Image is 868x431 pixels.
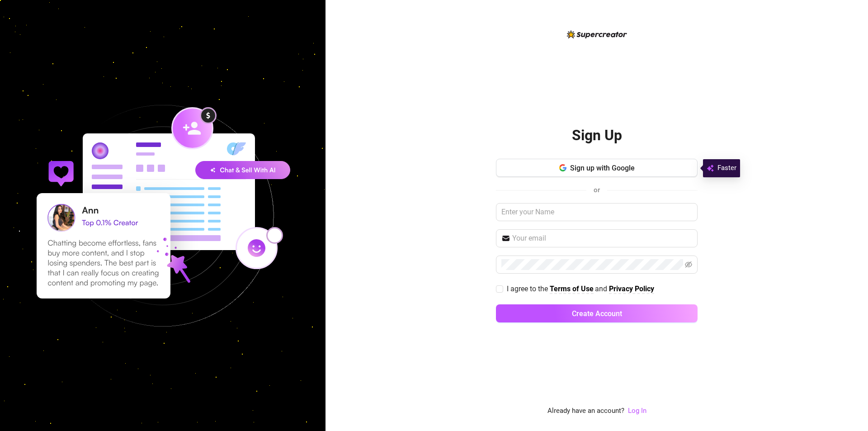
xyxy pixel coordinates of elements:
[628,406,646,417] a: Log In
[567,30,627,38] img: logo-BBDzfeDw.svg
[594,186,600,194] span: or
[595,284,609,293] span: and
[572,126,622,145] h2: Sign Up
[496,203,698,221] input: Enter your Name
[496,159,698,177] button: Sign up with Google
[628,407,646,415] a: Log In
[550,284,594,293] strong: Terms of Use
[496,304,698,322] button: Create Account
[507,284,550,293] span: I agree to the
[717,163,736,174] span: Faster
[609,284,654,293] strong: Privacy Policy
[707,163,714,174] img: svg%3e
[570,164,635,172] span: Sign up with Google
[685,261,692,268] span: eye-invisible
[609,284,654,294] a: Privacy Policy
[550,284,594,294] a: Terms of Use
[572,309,622,318] span: Create Account
[547,406,624,417] span: Already have an account?
[512,233,692,244] input: Your email
[6,59,319,372] img: signup-background-D0MIrEPF.svg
